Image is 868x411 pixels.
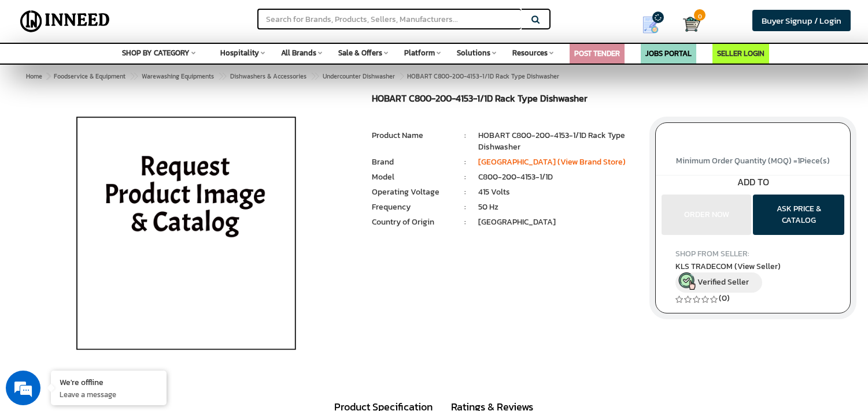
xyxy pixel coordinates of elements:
span: > [130,69,135,83]
img: Show My Quotes [642,16,659,33]
span: Sale & Offers [338,47,382,58]
button: ASK PRICE & CATALOG [753,195,844,235]
a: (0) [719,292,730,304]
span: Dishwashers & Accessories [230,72,306,81]
span: KLS TRADECOM (View Seller) [675,260,781,272]
span: > [311,69,316,83]
a: POST TENDER [574,48,620,59]
li: Brand [372,156,452,168]
li: : [452,156,478,168]
a: Foodservice & Equipment [51,69,128,83]
span: 1 [797,155,800,167]
span: > [399,69,405,83]
li: Model [372,171,452,183]
li: [GEOGRAPHIC_DATA] [478,216,638,228]
span: Warewashing Equipments [142,72,214,81]
h4: SHOP FROM SELLER: [675,249,831,258]
img: Inneed.Market [16,7,114,36]
p: Leave a message [60,389,158,399]
a: Buyer Signup / Login [752,10,851,31]
a: SELLER LOGIN [717,48,764,59]
span: > [46,72,50,81]
span: Undercounter Dishwasher [323,72,395,81]
a: Dishwashers & Accessories [228,69,309,83]
li: HOBART C800-200-4153-1/1D Rack Type Dishwasher [478,130,638,153]
span: Verified Seller [697,276,749,288]
li: Product Name [372,130,452,141]
h1: HOBART C800-200-4153-1/1D Rack Type Dishwasher [372,94,638,107]
span: Foodservice & Equipment [54,72,125,81]
span: Resources [512,47,548,58]
span: All Brands [281,47,316,58]
input: Search for Brands, Products, Sellers, Manufacturers... [257,9,521,29]
a: [GEOGRAPHIC_DATA] (View Brand Store) [478,156,626,168]
span: Hospitality [220,47,259,58]
a: Warewashing Equipments [139,69,216,83]
img: inneed-verified-seller-icon.png [678,272,696,290]
span: 0 [694,9,706,21]
li: 50 Hz [478,201,638,213]
a: Cart 0 [683,12,692,37]
a: Undercounter Dishwasher [320,69,397,83]
li: : [452,186,478,198]
img: Cart [683,16,700,33]
li: : [452,171,478,183]
a: my Quotes [626,12,683,38]
a: Home [24,69,45,83]
div: ADD TO [656,175,850,189]
span: Platform [404,47,435,58]
span: Minimum Order Quantity (MOQ) = Piece(s) [676,155,830,167]
a: JOBS PORTAL [645,48,692,59]
li: Operating Voltage [372,186,452,198]
li: : [452,216,478,228]
div: We're offline [60,376,158,387]
li: : [452,201,478,213]
li: Country of Origin [372,216,452,228]
span: HOBART C800-200-4153-1/1D Rack Type Dishwasher [51,72,559,81]
span: Buyer Signup / Login [762,14,841,27]
span: > [218,69,224,83]
li: C800-200-4153-1/1D [478,171,638,183]
span: SHOP BY CATEGORY [122,47,190,58]
li: Frequency [372,201,452,213]
span: Solutions [457,47,490,58]
img: HOBART C800-200-4153-1/1D Rack Type Dishwasher [51,94,321,382]
li: 415 Volts [478,186,638,198]
a: KLS TRADECOM (View Seller) Verified Seller [675,260,831,293]
li: : [452,130,478,141]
